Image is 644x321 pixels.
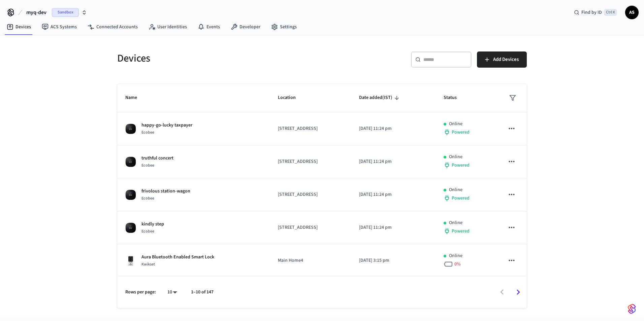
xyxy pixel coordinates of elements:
[125,255,136,266] img: Kwikset Halo Touchscreen Wifi Enabled Smart Lock, Polished Chrome, Front
[628,304,636,314] img: SeamLogoGradient.69752ec5.svg
[26,8,46,16] span: myq-dev
[141,163,154,168] span: Ecobee
[117,51,318,65] h5: Devices
[36,21,82,33] a: ACS Systems
[141,221,164,228] p: kindly step
[359,158,427,165] p: [DATE] 11:24 pm
[278,257,343,264] p: Main Home4
[125,123,136,134] img: ecobee_lite_3
[164,287,180,297] div: 10
[52,8,79,17] span: Sandbox
[493,55,519,64] span: Add Devices
[278,93,304,103] span: Location
[278,125,343,132] p: [STREET_ADDRESS]
[452,129,470,136] span: Powered
[359,125,427,132] p: [DATE] 11:24 pm
[266,21,302,33] a: Settings
[141,122,192,129] p: happy-go-lucky taxpayer
[477,51,527,68] button: Add Devices
[143,21,192,33] a: User Identities
[569,6,622,19] div: Find by IDCtrl K
[581,9,602,16] span: Find by ID
[449,153,462,160] p: Online
[626,6,638,19] span: AS
[141,155,173,162] p: truthful concert
[359,93,401,103] span: Date added(IST)
[278,191,343,198] p: [STREET_ADDRESS]
[192,21,225,33] a: Events
[359,257,427,264] p: [DATE] 3:15 pm
[141,261,155,267] span: Kwikset
[510,284,526,300] button: Go to next page
[278,158,343,165] p: [STREET_ADDRESS]
[1,21,36,33] a: Devices
[141,188,190,195] p: frivolous station-wagon
[359,224,427,231] p: [DATE] 11:24 pm
[141,254,214,261] p: Aura Bluetooth Enabled Smart Lock
[125,289,156,296] p: Rows per page:
[454,261,461,267] span: 0 %
[449,219,462,226] p: Online
[125,189,136,200] img: ecobee_lite_3
[452,228,470,235] span: Powered
[191,289,214,296] p: 1–10 of 147
[141,195,154,201] span: Ecobee
[141,228,154,234] span: Ecobee
[278,224,343,231] p: [STREET_ADDRESS]
[449,120,462,128] p: Online
[444,93,465,103] span: Status
[452,195,470,202] span: Powered
[125,222,136,233] img: ecobee_lite_3
[82,21,143,33] a: Connected Accounts
[125,93,146,103] span: Name
[452,162,470,169] span: Powered
[604,9,617,16] span: Ctrl K
[359,191,427,198] p: [DATE] 11:24 pm
[141,130,154,135] span: Ecobee
[225,21,266,33] a: Developer
[125,156,136,167] img: ecobee_lite_3
[449,252,462,259] p: Online
[625,6,639,19] button: AS
[449,186,462,193] p: Online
